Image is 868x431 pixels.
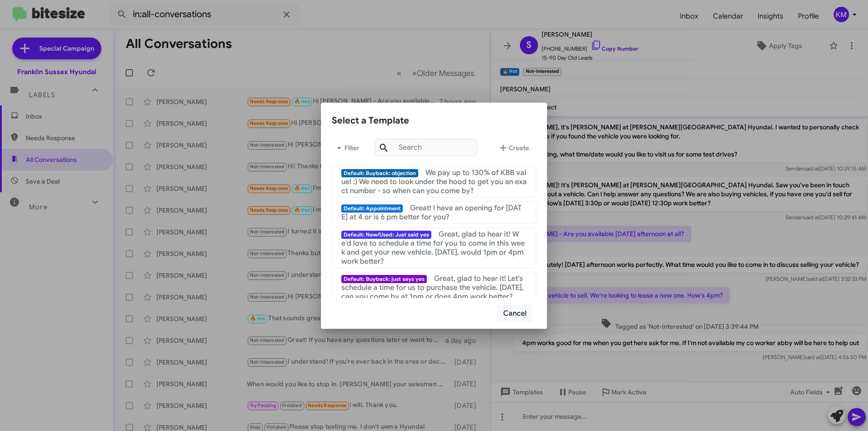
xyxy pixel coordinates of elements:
[332,114,536,128] div: Select a Template
[341,230,525,266] span: Great, glad to hear it! We'd love to schedule a time for you to come in this week and get your ne...
[491,137,536,159] button: Create
[497,305,533,322] button: Cancel
[341,275,427,283] span: Default: Buyback: just says yes
[332,140,361,156] span: Filter
[375,139,477,156] input: Search
[341,204,403,213] span: Default: Appointment
[341,231,431,239] span: Default: New/Used: Just said yes
[341,274,524,301] span: Great, glad to hear it! Let's schedule a time for us to purchase the vehicle. [DATE], can you com...
[498,140,529,156] span: Create
[341,204,522,222] span: Great! I have an opening for [DATE] at 4 or is 6 pm better for you?
[341,168,527,195] span: We pay up to 130% of KBB value! :) We need to look under the hood to get you an exact number - so...
[341,169,418,177] span: Default: Buyback: objection
[332,137,361,159] button: Filter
